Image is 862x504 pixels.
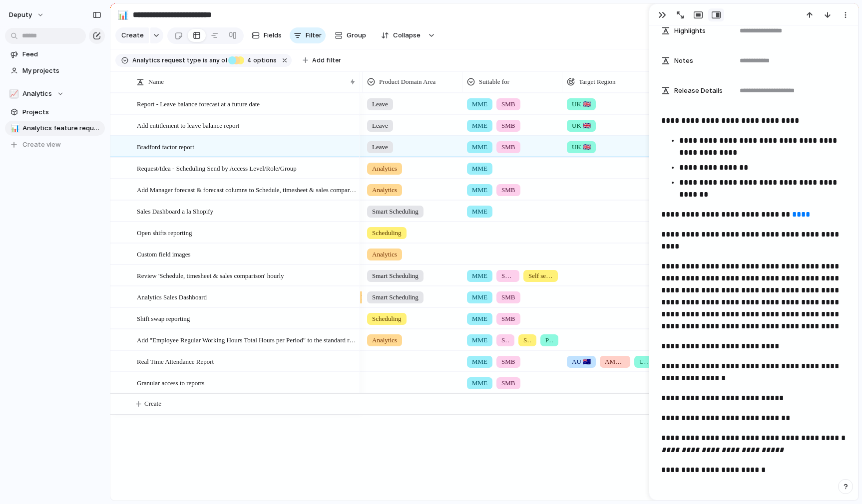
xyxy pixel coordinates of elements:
[393,30,421,40] span: Collapse
[306,30,322,40] span: Filter
[22,49,101,59] span: Feed
[572,142,591,152] span: UK 🇬🇧
[674,56,693,66] span: Notes
[9,89,19,99] div: 📈
[372,271,419,281] span: Smart Scheduling
[501,121,515,131] span: SMB
[137,248,191,259] span: Custom field images
[5,121,105,136] a: 📊Analytics feature requests
[10,123,17,134] div: 📊
[572,357,591,367] span: AU 🇦🇺
[472,292,487,302] span: MME
[674,26,706,36] span: Highlights
[372,164,397,174] span: Analytics
[144,399,161,409] span: Create
[117,8,128,21] div: 📊
[312,56,341,65] span: Add filter
[579,77,616,87] span: Target Region
[201,55,229,66] button: isany of
[248,27,286,43] button: Fields
[203,56,208,65] span: is
[501,292,515,302] span: SMB
[545,335,553,345] span: Partner
[22,123,101,133] span: Analytics feature requests
[372,250,397,259] span: Analytics
[4,7,49,23] button: deputy
[372,99,388,109] span: Leave
[472,271,487,281] span: MME
[137,355,214,367] span: Real Time Attendance Report
[121,30,144,40] span: Create
[5,86,105,101] button: 📈Analytics
[137,162,297,174] span: Request/Idea - Scheduling Send by Access Level/Role/Group
[22,107,101,117] span: Projects
[5,63,105,78] a: My projects
[372,185,397,195] span: Analytics
[208,56,227,65] span: any of
[479,77,509,87] span: Suitable for
[501,142,515,152] span: SMB
[523,335,531,345] span: Self serve
[639,357,653,367] span: UK 🇬🇧
[501,357,515,367] span: SMB
[297,53,347,67] button: Add filter
[472,357,487,367] span: MME
[137,119,239,131] span: Add entitlement to leave balance report
[528,271,553,281] span: Self serve
[472,164,487,174] span: MME
[137,334,357,345] span: Add "Employee Regular Working Hours Total Hours per Period" to the standard report > Team Member ...
[9,123,19,133] button: 📊
[472,185,487,195] span: MME
[372,335,397,345] span: Analytics
[5,137,105,152] button: Create view
[137,291,207,302] span: Analytics Sales Dashboard
[472,378,487,388] span: MME
[572,121,591,131] span: UK 🇬🇧
[137,269,284,281] span: Review 'Schedule, timesheet & sales comparison' hourly
[347,30,366,40] span: Group
[115,7,131,23] button: 📊
[137,205,213,217] span: Sales Dashboard a la Shopify
[372,142,388,152] span: Leave
[372,292,419,302] span: Smart Scheduling
[501,185,515,195] span: SMB
[375,27,426,43] button: Collapse
[605,357,625,367] span: AMER 🇺🇸
[5,47,105,62] a: Feed
[132,56,201,65] span: Analytics request type
[472,207,487,217] span: MME
[472,142,487,152] span: MME
[137,227,192,238] span: Open shifts reporting
[501,378,515,388] span: SMB
[9,10,32,20] span: deputy
[472,335,487,345] span: MME
[22,89,52,99] span: Analytics
[472,99,487,109] span: MME
[244,56,253,64] span: 4
[148,77,164,87] span: Name
[22,66,101,76] span: My projects
[372,207,419,217] span: Smart Scheduling
[137,184,357,195] span: Add Manager forecast & forecast columns to Schedule, timesheet & sales comparison report
[290,27,326,43] button: Filter
[137,377,204,388] span: Granular access to reports
[372,314,402,324] span: Scheduling
[472,314,487,324] span: MME
[137,312,190,324] span: Shift swap reporting
[674,86,723,96] span: Release Details
[264,30,282,40] span: Fields
[330,27,371,43] button: Group
[372,228,402,238] span: Scheduling
[228,55,279,66] button: 4 options
[115,27,149,43] button: Create
[372,121,388,131] span: Leave
[472,121,487,131] span: MME
[501,314,515,324] span: SMB
[5,105,105,120] a: Projects
[501,99,515,109] span: SMB
[137,98,260,109] span: Report - Leave balance forecast at a future date
[362,292,370,302] span: New data points
[501,335,509,345] span: SMB
[137,141,194,152] span: Bradford factor report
